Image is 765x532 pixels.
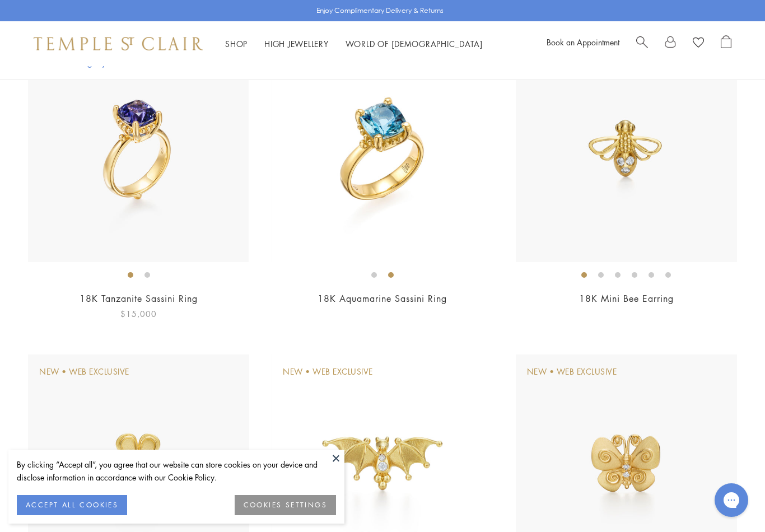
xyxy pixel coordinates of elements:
div: New • Web Exclusive [527,366,617,378]
iframe: Gorgias live chat messenger [709,479,754,521]
div: New • Web Exclusive [283,366,373,378]
span: $15,000 [120,307,157,320]
button: ACCEPT ALL COOKIES [17,495,127,515]
a: Search [636,35,648,52]
div: By clicking “Accept all”, you agree that our website can store cookies on your device and disclos... [17,458,336,484]
a: 18K Aquamarine Sassini Ring [318,292,447,305]
a: Open Shopping Bag [721,35,731,52]
a: High JewelleryHigh Jewellery [264,38,329,49]
button: COOKIES SETTINGS [235,495,336,515]
div: New • Web Exclusive [39,366,129,378]
a: Book an Appointment [547,36,619,48]
img: R46849-SASTZ4 [27,40,249,262]
a: World of [DEMOGRAPHIC_DATA]World of [DEMOGRAPHIC_DATA] [346,38,483,49]
a: ShopShop [225,38,248,49]
img: Temple St. Clair [34,37,203,50]
p: Enjoy Complimentary Delivery & Returns [316,5,444,16]
a: 18K Mini Bee Earring [579,292,674,305]
nav: Main navigation [225,37,483,51]
img: E18101-MINIBEE [516,40,737,262]
a: 18K Tanzanite Sassini Ring [80,292,198,305]
img: R46849-SASTZ4 [249,40,470,262]
img: R46849-SASAQ283 [272,40,493,262]
a: View Wishlist [693,35,704,52]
